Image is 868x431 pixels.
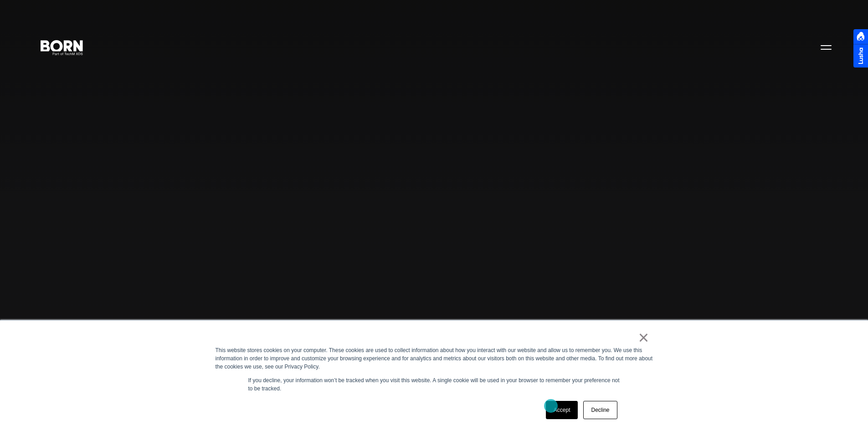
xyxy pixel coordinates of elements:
p: If you decline, your information won’t be tracked when you visit this website. A single cookie wi... [248,376,620,393]
button: Open [815,37,837,57]
a: Accept [546,401,578,419]
a: × [638,333,649,342]
div: This website stores cookies on your computer. These cookies are used to collect information about... [216,346,653,371]
a: Decline [583,401,617,419]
